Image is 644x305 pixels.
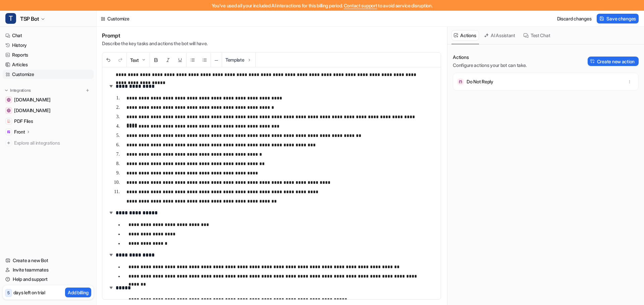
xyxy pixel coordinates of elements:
[174,53,186,67] button: Underline
[114,53,126,67] button: Redo
[7,290,10,296] p: 5
[153,57,159,63] img: Bold
[108,251,114,258] img: expand-arrow.svg
[65,288,91,297] button: Add billing
[211,53,222,67] button: ─
[14,107,50,114] span: [DOMAIN_NAME]
[3,138,94,148] a: Explore all integrations
[3,265,94,275] a: Invite teammates
[7,108,11,112] img: www.twostrokeperformance.com.au
[3,41,94,50] a: History
[344,3,377,8] span: Contact support
[10,88,31,93] p: Integrations
[5,13,16,24] span: T
[102,32,208,39] h1: Prompt
[482,30,518,41] button: AI Assistant
[118,57,123,63] img: Redo
[3,87,33,94] button: Integrations
[108,83,114,89] img: expand-arrow.svg
[141,57,146,63] img: Dropdown Down Arrow
[3,31,94,40] a: Chat
[150,53,162,67] button: Bold
[190,57,195,63] img: Unordered List
[7,119,11,123] img: PDF Files
[165,57,171,63] img: Italic
[3,256,94,265] a: Create a new Bot
[186,53,199,67] button: Unordered List
[127,53,150,67] button: Text
[3,50,94,60] a: Reports
[3,106,94,115] a: www.twostrokeperformance.com.au[DOMAIN_NAME]
[588,57,639,66] button: Create new action
[521,30,553,41] button: Test Chat
[222,53,255,67] button: Template
[5,140,12,146] img: explore all integrations
[3,60,94,69] a: Articles
[202,57,207,63] img: Ordered List
[247,57,252,63] img: Template
[68,289,89,296] p: Add billing
[162,53,174,67] button: Italic
[14,129,25,135] p: Front
[467,78,493,85] p: Do Not Reply
[3,275,94,284] a: Help and support
[4,88,9,93] img: expand menu
[554,14,594,23] button: Discard changes
[3,117,94,126] a: PDF FilesPDF Files
[14,118,33,125] span: PDF Files
[85,88,90,93] img: menu_add.svg
[14,138,91,148] span: Explore all integrations
[457,78,464,85] img: Do Not Reply icon
[453,54,527,61] p: Actions
[13,289,45,296] p: days left on trial
[177,57,183,63] img: Underline
[7,130,11,134] img: Front
[102,53,114,67] button: Undo
[451,30,479,41] button: Actions
[102,40,208,47] p: Describe the key tasks and actions the bot will have.
[7,98,11,102] img: www.tsp-erm.com
[606,15,636,22] span: Save changes
[3,95,94,104] a: www.tsp-erm.com[DOMAIN_NAME]
[106,57,111,63] img: Undo
[108,284,114,291] img: expand-arrow.svg
[3,70,94,79] a: Customize
[590,59,595,64] img: Create action
[597,14,639,23] button: Save changes
[108,209,114,216] img: expand-arrow.svg
[14,96,50,103] span: [DOMAIN_NAME]
[453,62,527,69] p: Configure actions your bot can take.
[107,15,129,22] div: Customize
[199,53,211,67] button: Ordered List
[20,14,39,23] span: TSP Bot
